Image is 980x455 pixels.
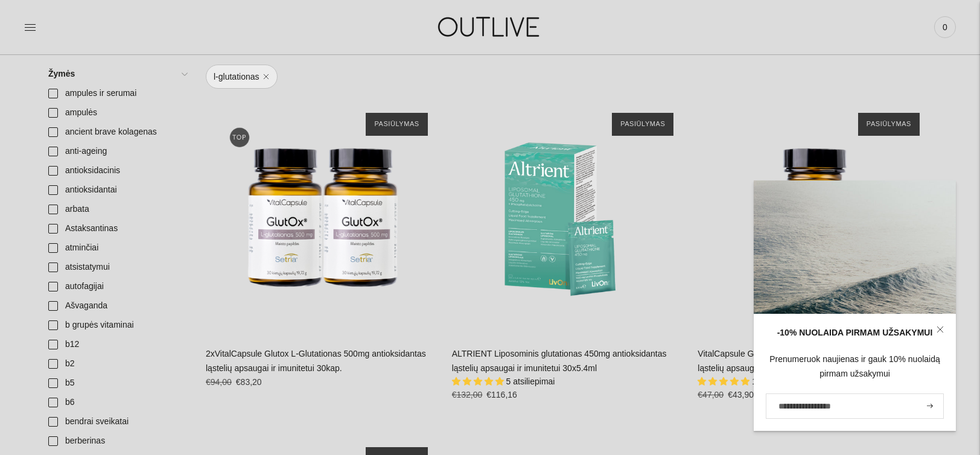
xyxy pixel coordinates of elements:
[41,219,194,238] a: Astaksantinas
[236,377,262,387] span: €83,20
[41,84,194,103] a: ampules ir serumai
[766,352,944,381] div: Prenumeruok naujienas ir gauk 10% nuolaidą pirmam užsakymui
[41,122,194,142] a: ancient brave kolagenas
[41,180,194,200] a: antioksidantai
[934,14,956,40] a: 0
[41,103,194,122] a: ampulės
[698,101,932,335] a: VitalCapsule Glutox L-Glutationas 500mg antioksidantas ląstelių apsaugai ir imunitetui 30kaps
[41,335,194,354] a: b12
[452,377,506,386] span: 5.00 stars
[41,142,194,161] a: anti-ageing
[41,354,194,374] a: b2
[766,326,944,340] div: -10% NUOLAIDA PIRMAM UŽSAKYMUI
[41,277,194,296] a: autofagijai
[206,377,232,387] s: €94,00
[41,374,194,393] a: b5
[506,377,555,386] span: 5 atsiliepimai
[486,390,517,399] span: €116,16
[41,65,194,84] a: Žymės
[206,65,278,89] a: l-glutationas
[41,316,194,335] a: b grupės vitaminai
[41,258,194,277] a: atsistatymui
[41,200,194,219] a: arbata
[206,101,440,335] a: 2xVitalCapsule Glutox L-Glutationas 500mg antioksidantas ląstelių apsaugai ir imunitetui 30kap.
[41,412,194,431] a: bendrai sveikatai
[206,349,426,373] a: 2xVitalCapsule Glutox L-Glutationas 500mg antioksidantas ląstelių apsaugai ir imunitetui 30kap.
[41,393,194,412] a: b6
[452,349,667,373] a: ALTRIENT Liposominis glutationas 450mg antioksidantas ląstelių apsaugai ir imunitetui 30x5.4ml
[752,377,806,386] span: 18 atsiliepimai
[728,390,754,399] span: €43,90
[415,6,565,48] img: OUTLIVE
[41,431,194,451] a: berberinas
[452,101,686,335] a: ALTRIENT Liposominis glutationas 450mg antioksidantas ląstelių apsaugai ir imunitetui 30x5.4ml
[937,19,953,36] span: 0
[698,377,752,386] span: 5.00 stars
[698,390,724,399] s: €47,00
[41,238,194,258] a: atminčiai
[41,296,194,316] a: Ašvaganda
[452,390,483,399] s: €132,00
[41,161,194,180] a: antioksidacinis
[698,349,909,373] a: VitalCapsule Glutox L-Glutationas 500mg antioksidantas ląstelių apsaugai ir imunitetui 30kaps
